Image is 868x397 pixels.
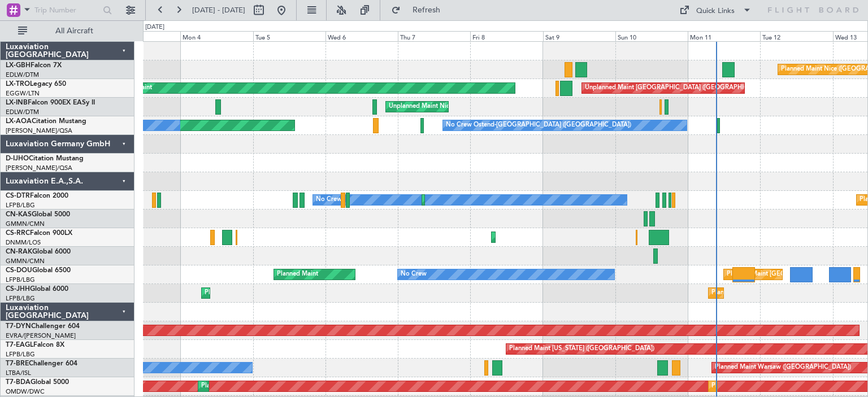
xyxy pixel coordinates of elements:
[398,31,470,41] div: Thu 7
[401,266,427,283] div: No Crew
[585,80,771,97] div: Unplanned Maint [GEOGRAPHIC_DATA] ([GEOGRAPHIC_DATA])
[6,81,66,88] a: LX-TROLegacy 650
[205,285,383,302] div: Planned Maint [GEOGRAPHIC_DATA] ([GEOGRAPHIC_DATA])
[12,22,123,40] button: All Aircraft
[6,257,45,265] a: GMMN/CMN
[29,27,119,35] span: All Aircraft
[696,6,735,17] div: Quick Links
[6,230,72,237] a: CS-RRCFalcon 900LX
[674,1,757,19] button: Quick Links
[6,230,30,237] span: CS-RRC
[386,1,454,19] button: Refresh
[180,31,253,41] div: Mon 4
[325,31,398,41] div: Wed 6
[6,108,39,116] a: EDLW/DTM
[192,5,245,15] span: [DATE] - [DATE]
[34,2,99,19] input: Trip Number
[6,248,71,255] a: CN-RAKGlobal 6000
[108,31,180,41] div: Sun 3
[6,238,41,247] a: DNMM/LOS
[6,126,72,135] a: [PERSON_NAME]/QSA
[6,323,80,330] a: T7-DYNChallenger 604
[6,350,35,359] a: LFPB/LBG
[6,342,64,348] a: T7-EAGLFalcon 8X
[6,379,69,386] a: T7-BDAGlobal 5000
[6,62,62,69] a: LX-GBHFalcon 7X
[6,276,35,284] a: LFPB/LBG
[715,359,851,376] div: Planned Maint Warsaw ([GEOGRAPHIC_DATA])
[6,379,31,386] span: T7-BDA
[6,286,30,293] span: CS-JHH
[6,99,95,106] a: LX-INBFalcon 900EX EASy II
[6,294,35,303] a: LFPB/LBG
[494,229,640,246] div: Planned Maint Larnaca ([GEOGRAPHIC_DATA] Intl)
[6,342,33,348] span: T7-EAGL
[6,164,72,172] a: [PERSON_NAME]/QSA
[6,81,30,88] span: LX-TRO
[6,323,31,330] span: T7-DYN
[760,31,832,41] div: Tue 12
[6,211,70,218] a: CN-KASGlobal 5000
[253,31,325,41] div: Tue 5
[403,6,450,14] span: Refresh
[543,31,615,41] div: Sat 9
[6,193,30,199] span: CS-DTR
[6,193,68,199] a: CS-DTRFalcon 2000
[389,98,523,115] div: Unplanned Maint Nice ([GEOGRAPHIC_DATA])
[6,387,45,396] a: OMDW/DWC
[201,378,313,395] div: Planned Maint Dubai (Al Maktoum Intl)
[6,331,76,340] a: EVRA/[PERSON_NAME]
[6,267,32,274] span: CS-DOU
[145,23,164,32] div: [DATE]
[6,201,35,210] a: LFPB/LBG
[6,155,29,162] span: D-IJHO
[6,62,31,69] span: LX-GBH
[6,99,28,106] span: LX-INB
[6,369,31,377] a: LTBA/ISL
[688,31,760,41] div: Mon 11
[6,89,40,98] a: EGGW/LTN
[6,118,32,125] span: LX-AOA
[6,286,68,293] a: CS-JHHGlobal 6000
[6,118,86,125] a: LX-AOACitation Mustang
[316,191,342,208] div: No Crew
[615,31,688,41] div: Sun 10
[446,117,631,134] div: No Crew Ostend-[GEOGRAPHIC_DATA] ([GEOGRAPHIC_DATA])
[470,31,542,41] div: Fri 8
[711,378,823,395] div: Planned Maint Dubai (Al Maktoum Intl)
[6,360,29,367] span: T7-BRE
[6,267,71,274] a: CS-DOUGlobal 6500
[6,220,45,228] a: GMMN/CMN
[6,155,84,162] a: D-IJHOCitation Mustang
[6,211,32,218] span: CN-KAS
[6,71,39,79] a: EDLW/DTM
[277,266,318,283] div: Planned Maint
[6,360,77,367] a: T7-BREChallenger 604
[6,248,32,255] span: CN-RAK
[509,341,654,357] div: Planned Maint [US_STATE] ([GEOGRAPHIC_DATA])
